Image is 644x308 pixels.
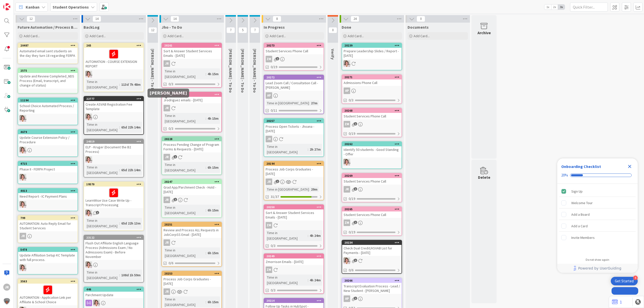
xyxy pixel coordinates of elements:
div: 22777Create ASVAB Registration Fee Template [84,97,143,112]
div: Zmorrison Emails - [DATE] [264,258,324,265]
a: 28273Student Services Phone CallZM0/19 [264,43,324,71]
img: EW [86,261,92,268]
div: 23122 [86,236,143,239]
div: 28194 [264,161,324,166]
div: 28257Process Open Tickets - Jhoana - [DATE] [264,119,324,134]
div: Onboarding Checklist [561,163,601,169]
a: 28271Admissions Phone CallAP0/3 [342,74,402,104]
a: 4679Update Course Extension Policy / ProcedureEW [18,129,78,157]
div: Process Job Corps Graduates - [DATE] [264,166,324,177]
div: 28249 [264,254,324,258]
div: JR [162,239,221,246]
div: 265AUTOMATION - COURSE EXTENSION REPORT [84,43,143,69]
div: 20487 [20,44,77,47]
a: 28228Process Pending Change of Program Forms & Requests - [DATE]JRTime in [GEOGRAPHIC_DATA]:6h 15m [162,136,222,175]
div: 28260 [162,92,221,97]
div: Time in [GEOGRAPHIC_DATA] [266,187,309,192]
div: 28269Student Services Phone Call [342,173,401,185]
div: 28273 [264,43,324,48]
div: Check Dual Credit/ASVAB List for Payments - [DATE] [342,245,401,256]
div: 799AUTOMATION: Auto Reply Email for Student Services [18,216,77,231]
div: ZM [264,267,324,273]
div: 28228 [164,137,221,141]
div: Process Open Tickets - Jhoana - [DATE] [264,123,324,134]
span: Powered by UserGuiding [578,265,621,271]
div: 28249 [266,254,324,258]
div: JR [162,154,221,160]
a: 28250Sort & Answer Student Services Emails - [DATE]ZMTime in [GEOGRAPHIC_DATA]:4h 24m0/3 [264,204,324,249]
a: 28249Zmorrison Emails - [DATE]ZMTime in [GEOGRAPHIC_DATA]:4h 24m0/3 [264,253,324,294]
div: Prepare Leadership Slides / Report - [DATE] [342,48,401,59]
a: 28272Lead Zoom Call / Consultation Call - [PERSON_NAME]APTime in [GEOGRAPHIC_DATA]:27m0/11 [264,75,324,114]
div: Create ASVAB Registration Fee Template [84,101,143,112]
a: 2575Update and Review Completed_NDS Process (Email, transcript, and change of status) [18,68,78,94]
div: Student Services Phone Call [342,178,401,185]
div: Update and Review Completed_NDS Process (Email, transcript, and change of status) [18,73,77,89]
div: EW [342,60,401,67]
div: 6h 15m [206,165,220,170]
span: 1 [354,122,357,125]
div: JR [164,60,170,67]
div: 28268 [342,108,401,113]
div: 28261 [162,43,221,48]
a: 4715Phase II - FERPA ProjectEW [18,161,78,184]
div: JR [162,105,221,111]
div: JR [164,239,170,246]
div: 28265 [344,207,401,211]
div: JR [264,179,324,185]
a: 28268Student Services Phone CallZM0/19 [342,108,402,137]
div: Welcome Tour is incomplete. [559,197,636,208]
img: EW [86,71,92,77]
div: JR [342,186,401,193]
div: 11194 [20,99,77,102]
div: Time in [GEOGRAPHIC_DATA] [86,79,119,90]
div: Checklist Container [557,158,638,273]
div: Identify 50 students - Good Standing - Offer [342,146,401,157]
span: Kanban [26,4,39,10]
div: EW [18,147,77,153]
div: EW [18,265,77,271]
img: EW [20,174,26,181]
a: 5478Update Affiliation Setup KC Template with full process.EW [18,247,78,275]
div: 28257 [264,119,324,123]
div: Add a Card [571,223,588,229]
div: 28273Student Services Phone Call [264,43,324,54]
span: Add Card... [348,34,364,38]
div: Time in [GEOGRAPHIC_DATA] [86,218,119,229]
a: Powered by UserGuiding [560,264,635,273]
div: 11194School Choice Automated Process / Reporting [18,98,77,114]
div: 4h 15m [206,116,220,121]
a: 19570LearnWise Use Case Write Up - Transcript ProcessingEWTime in [GEOGRAPHIC_DATA]:65d 22h 13m [84,182,144,231]
div: JR [164,105,170,111]
div: Time in [GEOGRAPHIC_DATA] [164,205,206,216]
div: Time in [GEOGRAPHIC_DATA] [86,122,119,133]
div: Time in [GEOGRAPHIC_DATA] [164,247,206,258]
img: EW [86,114,92,120]
div: 24019 [84,139,143,144]
div: ELP - Kruger (Document the B2 Process) [84,144,143,155]
div: 4679 [18,130,77,134]
div: 2575 [18,68,77,73]
span: 1 [354,187,357,191]
div: Sign Up is complete. [559,186,636,197]
div: 28272 [264,75,324,80]
span: 1 [276,180,279,183]
div: 28239Prepare Leadership Slides / Report - [DATE] [342,43,401,59]
div: ZM [266,222,272,229]
span: Add Card... [414,34,430,38]
div: Time in [GEOGRAPHIC_DATA] [266,230,308,241]
span: 1 [174,198,177,201]
span: : [309,187,310,192]
div: 22777 [86,97,143,101]
img: Visit kanbanzone.com [3,3,10,10]
div: 65d 22h 14m [120,124,142,130]
div: Footer [557,264,638,273]
div: Welcome Tour [571,200,593,206]
div: 28194 [266,162,324,165]
div: 2575 [20,69,77,72]
div: EW [84,114,143,120]
div: 4679Update Course Extension Policy / Procedure [18,130,77,145]
div: AP [342,87,401,94]
div: 5478 [20,248,77,251]
a: 20487Automated email sent students on the day they turn 18 regarding FERPA [18,43,78,64]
